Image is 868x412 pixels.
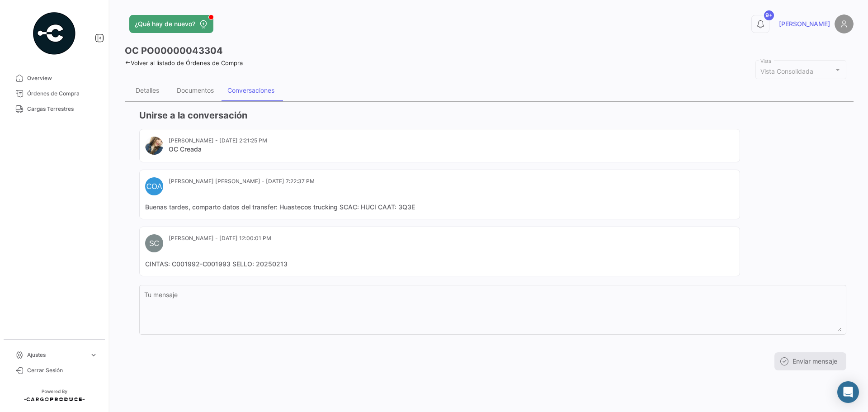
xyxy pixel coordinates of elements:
[27,105,98,113] span: Cargas Terrestres
[7,71,101,86] a: Overview
[135,19,195,28] span: ¿Qué hay de nuevo?
[27,351,86,359] span: Ajustes
[145,177,163,195] div: COA
[169,137,267,145] mat-card-subtitle: [PERSON_NAME] - [DATE] 2:21:25 PM
[27,90,98,98] span: Órdenes de Compra
[136,86,159,94] div: Detalles
[169,145,267,154] mat-card-title: OC Creada
[835,14,854,33] img: placeholder-user.png
[837,381,859,403] div: Abrir Intercom Messenger
[27,366,98,374] span: Cerrar Sesión
[145,137,163,155] img: 67520e24-8e31-41af-9406-a183c2b4e474.jpg
[129,15,213,33] button: ¿Qué hay de nuevo?
[7,86,101,101] a: Órdenes de Compra
[90,351,98,359] span: expand_more
[177,86,214,94] div: Documentos
[125,44,223,57] h3: OC PO00000043304
[779,19,830,28] span: [PERSON_NAME]
[145,260,734,269] mat-card-content: CINTAS: C001992-C001993 SELLO: 20250213
[7,101,101,117] a: Cargas Terrestres
[145,203,734,212] mat-card-content: Buenas tardes, comparto datos del transfer: Huastecos trucking SCAC: HUCI CAAT: 3Q3E
[145,234,163,252] div: SC
[139,109,846,122] h3: Unirse a la conversación
[760,67,813,75] mat-select-trigger: Vista Consolidada
[125,59,243,66] a: Volver al listado de Órdenes de Compra
[32,11,77,56] img: powered-by.png
[169,177,315,185] mat-card-subtitle: [PERSON_NAME] [PERSON_NAME] - [DATE] 7:22:37 PM
[27,74,98,82] span: Overview
[169,234,271,242] mat-card-subtitle: [PERSON_NAME] - [DATE] 12:00:01 PM
[227,86,274,94] div: Conversaciones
